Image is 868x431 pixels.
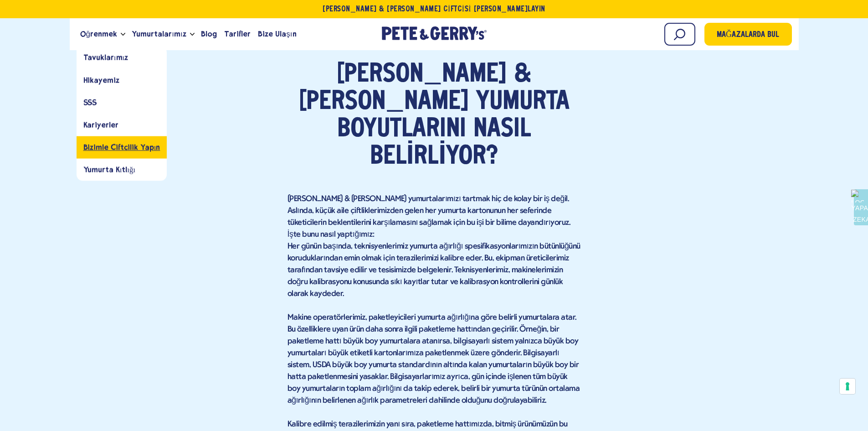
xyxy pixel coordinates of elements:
[77,69,167,91] a: Hikayemiz
[83,120,118,129] font: Kariyerler
[288,195,570,239] font: [PERSON_NAME] & [PERSON_NAME] yumurtalarımızı tartmak hiç de kolay bir iş değil. Aslında, küçük a...
[664,23,695,46] input: Aramak
[254,22,300,47] a: Bize Ulaşın
[288,242,580,298] font: Her günün başında, teknisyenlerimiz yumurta ağırlığı spesifikasyonlarımızın bütünlüğünü korudukla...
[83,76,119,84] font: Hikayemiz
[121,33,125,36] button: Öğren için açılır menüyü açın
[299,62,570,169] font: [PERSON_NAME] & [PERSON_NAME] yumurta boyutlarını nasıl belirliyor?
[190,33,195,36] button: Yumurtalarımız için açılır menüyü açın
[704,23,792,46] a: Mağazalarda Bul
[128,22,190,47] a: Yumurtalarımız
[717,31,779,39] font: Mağazalarda Bul
[221,22,254,47] a: Tarifler
[83,98,97,107] font: SSS
[288,313,580,405] font: Makine operatörlerimiz, paketleyicileri yumurta ağırlığına göre belirli yumurtalara atar. Bu özel...
[83,53,128,62] font: Tavuklarımız
[77,22,121,47] a: Öğrenmek
[197,22,221,47] a: Blog
[77,114,167,136] a: Kariyerler
[132,30,186,38] font: Yumurtalarımız
[80,30,118,38] font: Öğrenmek
[77,47,167,69] a: Tavuklarımız
[258,30,296,38] font: Bize Ulaşın
[840,379,855,394] button: İzleme teknolojilerine ilişkin onay tercihleriniz
[323,6,545,13] font: [PERSON_NAME] & [PERSON_NAME] Çiftçisi [PERSON_NAME]layın
[77,91,167,114] a: SSS
[83,165,135,174] font: Yumurta Kıtlığı
[224,30,251,38] font: Tarifler
[77,158,167,181] a: Yumurta Kıtlığı
[83,143,160,151] font: Bizimle Çiftçilik Yapın
[201,30,217,38] font: Blog
[77,136,167,158] a: Bizimle Çiftçilik Yapın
